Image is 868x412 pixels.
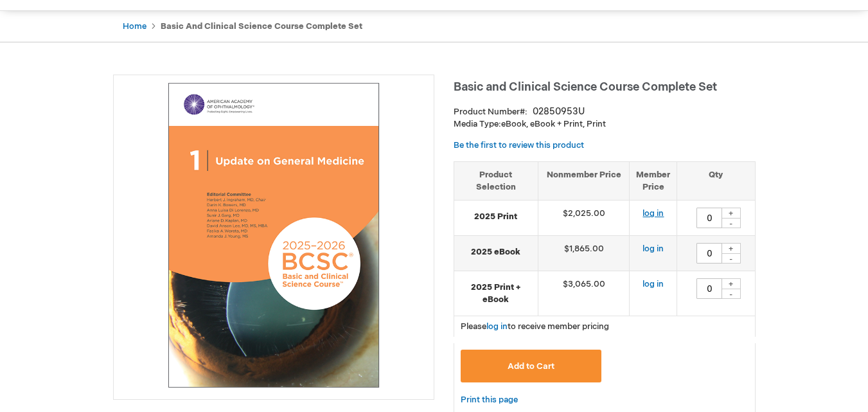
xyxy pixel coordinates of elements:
div: - [722,253,741,264]
td: $2,025.00 [538,201,630,236]
span: Add to Cart [508,361,554,372]
input: Qty [696,208,722,228]
th: Product Selection [454,161,538,200]
div: 02850953U [533,105,585,118]
a: log in [642,244,664,254]
span: Please to receive member pricing [461,321,609,332]
div: + [722,208,741,219]
th: Member Price [630,161,677,200]
a: Home [123,21,146,31]
a: log in [642,279,664,289]
strong: 2025 Print [461,211,531,223]
input: Qty [696,278,722,299]
strong: 2025 eBook [461,246,531,258]
strong: Media Type: [454,119,501,129]
button: Add to Cart [461,350,602,382]
a: log in [486,321,508,332]
a: log in [642,208,664,219]
input: Qty [696,243,722,264]
p: eBook, eBook + Print, Print [454,118,756,130]
div: + [722,278,741,289]
td: $3,065.00 [538,271,630,316]
div: + [722,243,741,254]
a: Be the first to review this product [454,140,584,150]
span: Basic and Clinical Science Course Complete Set [454,80,717,94]
strong: Basic and Clinical Science Course Complete Set [161,21,362,31]
th: Qty [677,161,755,200]
div: - [722,218,741,228]
a: Print this page [461,392,518,408]
img: Basic and Clinical Science Course Complete Set [120,82,427,389]
div: - [722,289,741,299]
td: $1,865.00 [538,236,630,271]
strong: 2025 Print + eBook [461,282,531,305]
th: Nonmember Price [538,161,630,200]
strong: Product Number [454,107,527,117]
